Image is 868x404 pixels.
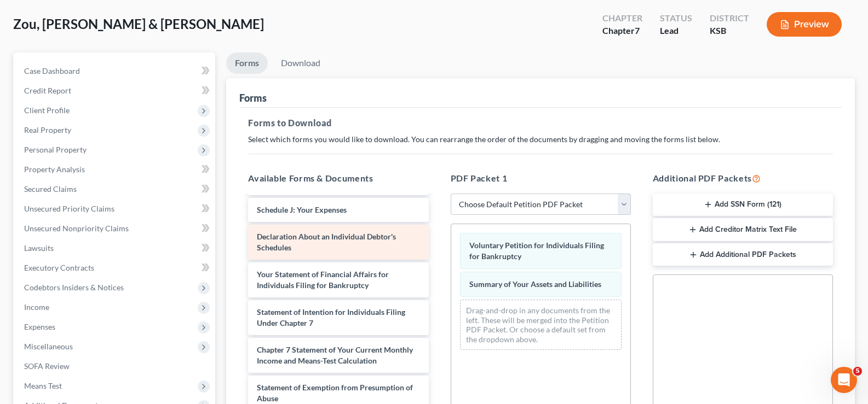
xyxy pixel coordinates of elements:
[710,12,749,25] div: District
[24,263,94,272] span: Executory Contracts
[24,361,70,371] span: SOFA Review
[653,172,833,185] h5: Additional PDF Packets
[248,134,833,145] p: Select which forms you would like to download. You can rearrange the order of the documents by dr...
[451,172,631,185] h5: PDF Packet 1
[257,270,389,290] span: Your Statement of Financial Affairs for Individuals Filing for Bankruptcy
[24,125,71,134] span: Real Property
[15,61,215,81] a: Case Dashboard
[24,145,87,154] span: Personal Property
[15,160,215,179] a: Property Analysis
[24,243,54,253] span: Lawsuits
[239,91,267,104] div: Forms
[767,12,842,37] button: Preview
[24,66,80,75] span: Case Dashboard
[257,307,405,327] span: Statement of Intention for Individuals Filing Under Chapter 7
[15,356,215,376] a: SOFA Review
[710,25,749,37] div: KSB
[248,172,428,185] h5: Available Forms & Documents
[15,219,215,238] a: Unsecured Nonpriority Claims
[257,383,413,403] span: Statement of Exemption from Presumption of Abuse
[24,283,124,292] span: Codebtors Insiders & Notices
[24,86,71,95] span: Credit Report
[13,16,264,32] span: Zou, [PERSON_NAME] & [PERSON_NAME]
[257,232,396,252] span: Declaration About an Individual Debtor's Schedules
[272,52,329,74] a: Download
[602,12,642,25] div: Chapter
[653,243,833,266] button: Add Additional PDF Packets
[831,367,857,393] iframe: Intercom live chat
[15,199,215,219] a: Unsecured Priority Claims
[15,258,215,278] a: Executory Contracts
[602,25,642,37] div: Chapter
[853,367,862,376] span: 5
[248,116,833,130] h5: Forms to Download
[24,302,49,312] span: Income
[24,342,73,351] span: Miscellaneous
[653,194,833,216] button: Add SSN Form (121)
[460,300,622,350] div: Drag-and-drop in any documents from the left. These will be merged into the Petition PDF Packet. ...
[257,345,413,365] span: Chapter 7 Statement of Your Current Monthly Income and Means-Test Calculation
[660,12,692,25] div: Status
[469,279,601,289] span: Summary of Your Assets and Liabilities
[469,241,604,261] span: Voluntary Petition for Individuals Filing for Bankruptcy
[24,224,129,233] span: Unsecured Nonpriority Claims
[653,218,833,241] button: Add Creditor Matrix Text File
[24,204,114,213] span: Unsecured Priority Claims
[257,205,347,214] span: Schedule J: Your Expenses
[15,81,215,101] a: Credit Report
[24,165,85,174] span: Property Analysis
[24,184,77,194] span: Secured Claims
[226,52,268,74] a: Forms
[24,106,70,115] span: Client Profile
[15,179,215,199] a: Secured Claims
[24,381,62,390] span: Means Test
[660,25,692,37] div: Lead
[24,322,55,331] span: Expenses
[635,25,640,36] span: 7
[15,238,215,258] a: Lawsuits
